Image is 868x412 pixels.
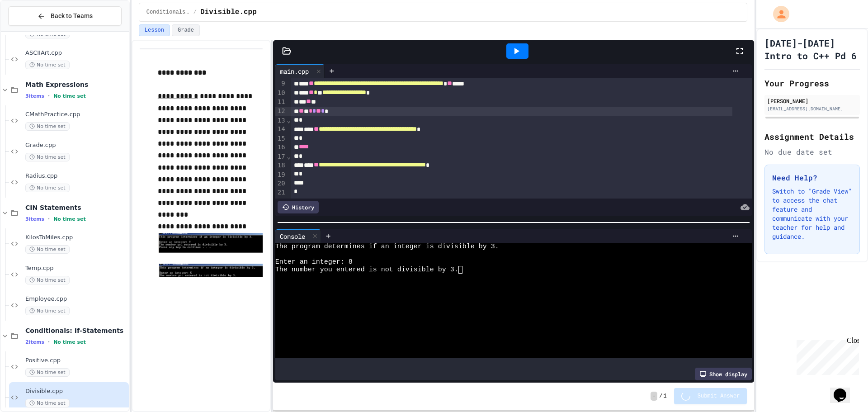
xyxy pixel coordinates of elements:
span: No time set [53,339,86,345]
span: 3 items [25,216,44,222]
div: 19 [275,170,287,180]
span: No time set [25,61,70,69]
div: 9 [275,79,287,88]
h1: [DATE]-[DATE] Intro to C++ Pd 6 [764,37,860,62]
span: • [48,338,50,346]
iframe: chat widget [793,336,859,375]
span: 1 [664,393,667,400]
div: 16 [275,143,287,152]
span: No time set [25,122,70,131]
span: ASCIIArt.cpp [25,49,127,57]
span: Fold line [287,153,291,160]
span: - [651,392,657,401]
span: Fold line [287,117,291,124]
span: Back to Teams [51,11,93,21]
span: Conditionals: If-Statements [146,9,190,16]
span: No time set [25,184,70,192]
div: 12 [275,107,287,116]
div: 14 [275,125,287,134]
button: Lesson [139,24,170,36]
span: No time set [25,307,70,315]
span: Enter an integer: 8 [275,258,353,266]
span: CIN Statements [25,204,127,212]
span: • [48,92,50,99]
div: No due date set [764,147,860,157]
span: Divisible.cpp [200,7,257,18]
p: Switch to "Grade View" to access the chat feature and communicate with your teacher for help and ... [772,187,852,241]
h2: Assignment Details [764,130,860,143]
h2: Your Progress [764,77,860,90]
div: Console [275,232,310,241]
span: Submit Answer [698,393,740,400]
span: The program determines if an integer is divisible by 3. [275,243,499,251]
span: No time set [25,276,70,284]
div: 17 [275,152,287,161]
div: My Account [764,4,792,24]
div: 20 [275,179,287,188]
span: CMathPractice.cpp [25,111,127,118]
span: Conditionals: If-Statements [25,327,127,335]
span: Divisible.cpp [25,388,127,395]
div: 18 [275,161,287,170]
div: History [278,201,319,213]
span: KilosToMiles.cpp [25,234,127,242]
div: [EMAIL_ADDRESS][DOMAIN_NAME] [767,105,857,112]
span: Employee.cpp [25,295,127,303]
div: 15 [275,134,287,143]
span: No time set [25,153,70,161]
span: 3 items [25,93,44,99]
div: main.cpp [275,66,313,76]
div: 21 [275,188,287,197]
span: No time set [25,368,70,377]
div: 10 [275,89,287,98]
span: / [659,393,662,400]
div: 13 [275,116,287,125]
span: Positive.cpp [25,357,127,365]
div: 11 [275,98,287,107]
span: No time set [25,245,70,254]
span: Grade.cpp [25,142,127,149]
span: / [193,9,197,16]
span: Radius.cpp [25,172,127,180]
div: [PERSON_NAME] [767,97,857,105]
h3: Need Help? [772,172,852,183]
div: Show display [695,368,752,380]
div: Chat with us now!Close [4,4,62,57]
span: No time set [53,216,86,222]
span: The number you entered is not divisible by 3. [275,266,458,274]
span: Temp.cpp [25,265,127,272]
span: Math Expressions [25,81,127,89]
span: No time set [25,399,70,407]
span: • [48,215,50,223]
span: No time set [53,93,86,99]
button: Grade [172,24,200,36]
iframe: chat widget [830,376,859,403]
span: 2 items [25,339,44,345]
